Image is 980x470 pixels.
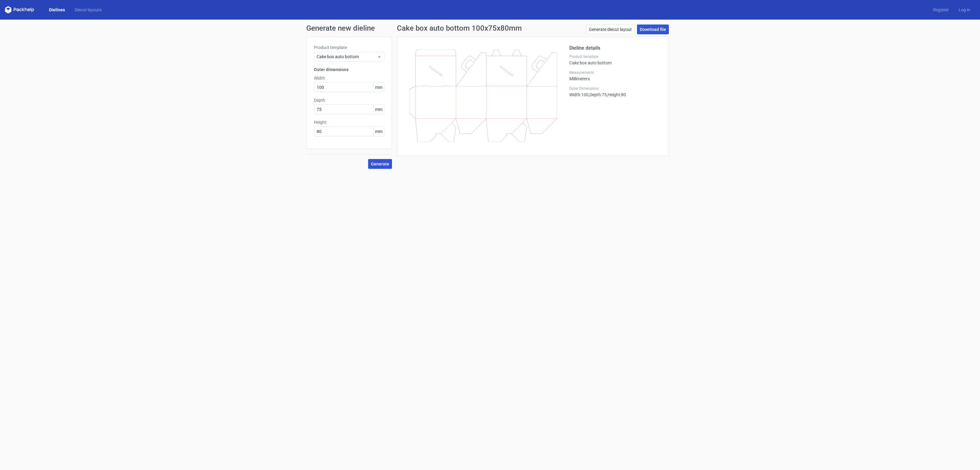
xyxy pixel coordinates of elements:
[314,66,384,73] h3: Outer dimensions
[569,54,661,59] label: Product template
[70,7,107,13] a: Diecut layouts
[607,92,626,97] span: , Height : 80
[586,25,635,34] a: Generate diecut layout
[314,44,384,51] label: Product template
[306,25,674,32] h1: Generate new dieline
[373,127,384,136] span: mm
[373,105,384,114] span: mm
[569,54,661,65] div: Cake box auto bottom
[569,92,589,97] span: Width : 100
[371,162,389,166] span: Generate
[314,119,384,125] label: Height
[314,97,384,103] label: Depth
[368,159,392,169] button: Generate
[314,75,384,81] label: Width
[569,70,661,81] div: Millimeters
[954,7,975,13] a: Log in
[44,7,70,13] a: Dielines
[569,70,661,75] label: Measurements
[373,83,384,92] span: mm
[397,25,522,32] h1: Cake box auto bottom 100x75x80mm
[569,86,661,91] label: Outer Dimensions
[569,44,661,52] h2: Dieline details
[637,25,669,34] a: Download file
[589,92,607,97] span: , Depth : 75
[928,7,954,13] a: Register
[317,54,377,60] span: Cake box auto bottom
